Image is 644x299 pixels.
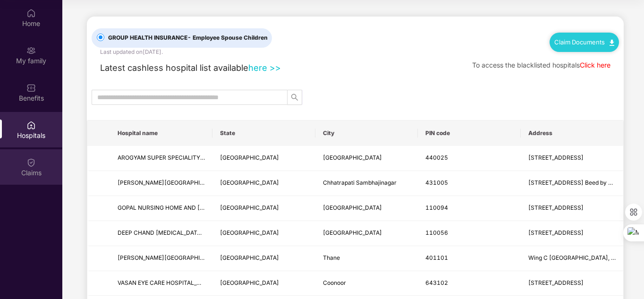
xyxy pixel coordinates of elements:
[212,171,315,196] td: Maharashtra
[315,271,418,296] td: Coonoor
[323,154,382,161] span: [GEOGRAPHIC_DATA]
[554,38,614,46] a: Claim Documents
[26,9,36,18] img: svg+xml;base64,PHN2ZyBpZD0iSG9tZSIgeG1sbnM9Imh0dHA6Ly93d3cudzMub3JnLzIwMDAvc3ZnIiB3aWR0aD0iMjAiIG...
[220,229,279,236] span: [GEOGRAPHIC_DATA]
[220,279,279,286] span: [GEOGRAPHIC_DATA]
[100,48,163,57] div: Last updated on [DATE] .
[118,229,227,236] span: DEEP CHAND [MEDICAL_DATA] CENTRE
[118,279,226,286] span: VASAN EYE CARE HOSPITAL_COONOOR
[212,246,315,271] td: Maharashtra
[315,196,418,221] td: New Delhi
[26,83,36,93] img: svg+xml;base64,PHN2ZyBpZD0iQmVuZWZpdHMiIHhtbG5zPSJodHRwOi8vd3d3LnczLm9yZy8yMDAwL3N2ZyIgd2lkdGg9Ij...
[580,61,610,69] a: Click here
[220,154,279,161] span: [GEOGRAPHIC_DATA]
[315,120,418,146] th: City
[212,196,315,221] td: Delhi
[212,221,315,246] td: Delhi
[118,154,229,161] span: AROGYAM SUPER SPECIALITY HOSPITAL
[521,271,623,296] td: 75/75 1 Mount Road, Kumaran Nagar
[528,154,584,161] span: [STREET_ADDRESS]
[521,196,623,221] td: B-1, Jyoti Nagar, Loni Road
[110,271,212,296] td: VASAN EYE CARE HOSPITAL_COONOOR
[118,129,205,137] span: Hospital name
[110,146,212,171] td: AROGYAM SUPER SPECIALITY HOSPITAL
[521,246,623,271] td: Wing C Radha Govind Park, Uttan Road
[521,146,623,171] td: 34, Sita Nagar, Wardha Road
[323,204,382,211] span: [GEOGRAPHIC_DATA]
[610,40,614,46] img: svg+xml;base64,PHN2ZyB4bWxucz0iaHR0cDovL3d3dy53My5vcmcvMjAwMC9zdmciIHdpZHRoPSIxMC40IiBoZWlnaHQ9Ij...
[118,254,223,261] span: [PERSON_NAME][GEOGRAPHIC_DATA]
[315,146,418,171] td: Nagpur
[26,120,36,130] img: svg+xml;base64,PHN2ZyBpZD0iSG9zcGl0YWxzIiB4bWxucz0iaHR0cDovL3d3dy53My5vcmcvMjAwMC9zdmciIHdpZHRoPS...
[315,246,418,271] td: Thane
[212,146,315,171] td: Maharashtra
[220,179,279,186] span: [GEOGRAPHIC_DATA]
[528,204,584,211] span: [STREET_ADDRESS]
[118,204,256,211] span: GOPAL NURSING HOME AND [GEOGRAPHIC_DATA]
[528,129,616,137] span: Address
[212,271,315,296] td: Tamil Nadu
[425,229,448,236] span: 110056
[425,179,448,186] span: 431005
[528,229,584,236] span: [STREET_ADDRESS]
[26,46,36,55] img: svg+xml;base64,PHN2ZyB3aWR0aD0iMjAiIGhlaWdodD0iMjAiIHZpZXdCb3g9IjAgMCAyMCAyMCIgZmlsbD0ibm9uZSIgeG...
[425,154,448,161] span: 440025
[212,120,315,146] th: State
[110,221,212,246] td: DEEP CHAND DIALYSIS CENTRE
[220,254,279,261] span: [GEOGRAPHIC_DATA]
[187,34,268,41] span: - Employee Spouse Children
[110,196,212,221] td: GOPAL NURSING HOME AND EYE HOSPITAL
[472,61,580,69] span: To access the blacklisted hospitals
[288,94,302,101] span: search
[323,229,382,236] span: [GEOGRAPHIC_DATA]
[528,279,584,286] span: [STREET_ADDRESS]
[287,90,302,105] button: search
[26,158,36,167] img: svg+xml;base64,PHN2ZyBpZD0iQ2xhaW0iIHhtbG5zPSJodHRwOi8vd3d3LnczLm9yZy8yMDAwL3N2ZyIgd2lkdGg9IjIwIi...
[425,204,448,211] span: 110094
[110,246,212,271] td: DHANVANTARI HOSPITAL
[425,279,448,286] span: 643102
[315,171,418,196] td: Chhatrapati Sambhajinagar
[521,120,623,146] th: Address
[323,179,397,186] span: Chhatrapati Sambhajinagar
[110,120,212,146] th: Hospital name
[110,171,212,196] td: Shri Swami Samarth Hospital Arthroscopy & Orthopedic Superspeciality Center
[104,34,271,43] span: GROUP HEALTH INSURANCE
[248,62,281,73] a: here >>
[118,179,357,186] span: [PERSON_NAME][GEOGRAPHIC_DATA] Arthroscopy & Orthopedic Superspeciality Center
[100,62,248,73] span: Latest cashless hospital list available
[521,221,623,246] td: B-16, Pillar No. 227, Main Rohtak Road
[323,254,340,261] span: Thane
[418,120,520,146] th: PIN code
[521,171,623,196] td: Plot No.11 Sarve No.3/4 Beed by pass Satara parisar Mustafabad, Amdar Road Satara Parisar Session...
[425,254,448,261] span: 401101
[315,221,418,246] td: New Delhi
[220,204,279,211] span: [GEOGRAPHIC_DATA]
[323,279,346,286] span: Coonoor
